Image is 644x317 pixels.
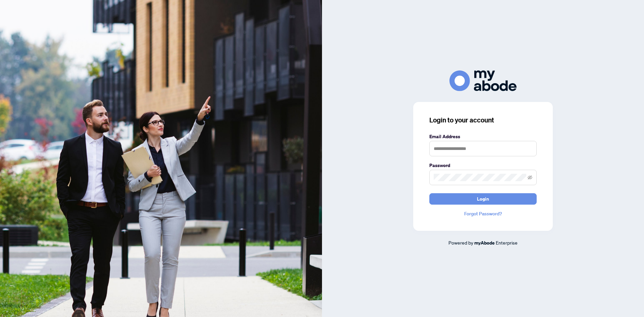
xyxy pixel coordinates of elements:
span: eye-invisible [528,175,532,180]
span: Login [477,194,489,204]
label: Email Address [429,133,537,140]
a: Forgot Password? [429,210,537,217]
h3: Login to your account [429,115,537,125]
a: myAbode [474,239,495,247]
span: Enterprise [496,240,518,246]
button: Login [429,193,537,205]
span: Powered by [448,240,473,246]
img: ma-logo [449,70,517,91]
label: Password [429,162,537,169]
